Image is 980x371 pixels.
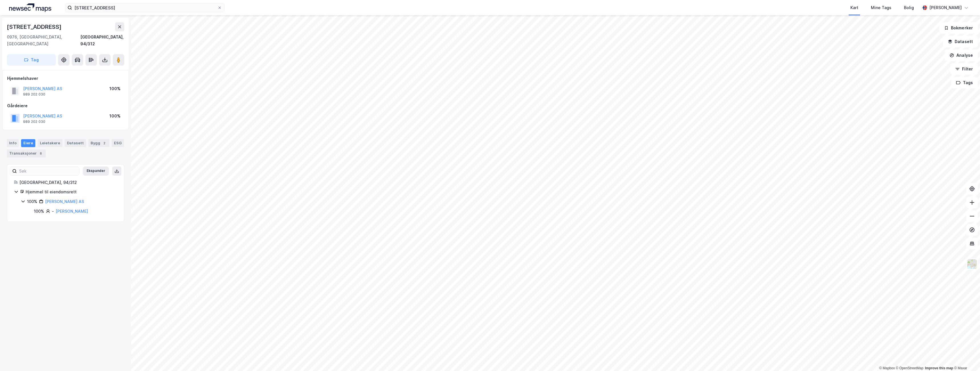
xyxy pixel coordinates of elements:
[879,366,895,370] a: Mapbox
[952,344,980,371] iframe: Chat Widget
[45,199,84,204] a: [PERSON_NAME] AS
[7,54,56,66] button: Tag
[925,366,953,370] a: Improve this map
[952,344,980,371] div: Kontrollprogram for chat
[17,167,79,175] input: Søk
[88,139,109,147] div: Bygg
[109,85,121,92] div: 100%
[83,167,109,176] button: Ekspander
[56,209,88,214] a: [PERSON_NAME]
[38,139,62,147] div: Leietakere
[7,34,80,47] div: 0976, [GEOGRAPHIC_DATA], [GEOGRAPHIC_DATA]
[7,102,124,109] div: Gårdeiere
[929,4,962,11] div: [PERSON_NAME]
[951,77,978,88] button: Tags
[23,119,45,124] div: 989 202 030
[896,366,924,370] a: OpenStreetMap
[943,36,978,47] button: Datasett
[967,259,977,269] img: Z
[7,149,46,157] div: Transaksjoner
[112,139,124,147] div: ESG
[850,4,858,11] div: Kart
[101,140,107,146] div: 2
[19,179,117,186] div: [GEOGRAPHIC_DATA], 94/312
[38,151,44,156] div: 8
[945,50,978,61] button: Analyse
[52,208,54,215] div: -
[23,92,45,97] div: 989 202 030
[109,113,121,119] div: 100%
[7,139,19,147] div: Info
[7,75,124,82] div: Hjemmelshaver
[9,3,51,12] img: logo.a4113a55bc3d86da70a041830d287a7e.svg
[26,188,117,195] div: Hjemmel til eiendomsrett
[34,208,44,215] div: 100%
[72,3,217,12] input: Søk på adresse, matrikkel, gårdeiere, leietakere eller personer
[904,4,914,11] div: Bolig
[871,4,891,11] div: Mine Tags
[21,139,35,147] div: Eiere
[27,198,37,205] div: 100%
[939,22,978,34] button: Bokmerker
[65,139,86,147] div: Datasett
[950,63,978,75] button: Filter
[80,34,124,47] div: [GEOGRAPHIC_DATA], 94/312
[7,22,63,31] div: [STREET_ADDRESS]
